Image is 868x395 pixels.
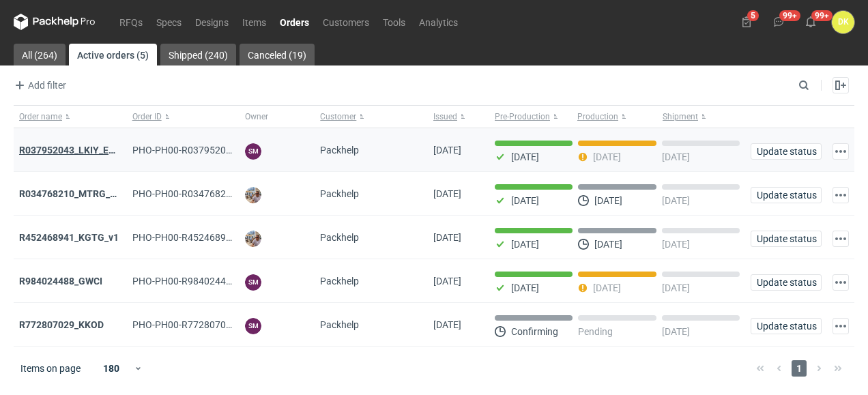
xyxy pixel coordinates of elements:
button: Update status [751,318,822,334]
button: Add filter [11,77,67,93]
button: Update status [751,274,822,291]
p: [DATE] [662,282,690,293]
a: RFQs [113,14,149,30]
span: Update status [757,278,815,287]
button: Actions [833,231,849,247]
button: Update status [751,143,822,160]
span: Update status [757,190,815,200]
div: 180 [89,359,134,378]
img: Michał Palasek [245,231,261,247]
figcaption: SM [245,274,261,291]
a: R037952043_LKIY_EBJQ [19,145,127,156]
span: 27/05/2024 [433,319,461,330]
span: Update status [757,321,815,331]
span: 19/08/2025 [433,188,461,199]
button: Update status [751,187,822,203]
span: PHO-PH00-R452468941_KGTG_V1 [132,232,282,243]
span: Packhelp [320,232,359,243]
span: Pre-Production [495,111,550,122]
a: R452468941_KGTG_v1 [19,232,119,243]
span: Packhelp [320,188,359,199]
a: R772807029_KKOD [19,319,104,330]
img: Michał Palasek [245,187,261,203]
figcaption: SM [245,143,261,160]
a: Tools [376,14,412,30]
p: [DATE] [594,239,622,250]
span: Production [577,111,618,122]
span: Packhelp [320,145,359,156]
p: [DATE] [662,239,690,250]
span: PHO-PH00-R034768210_MTRG_WCIR_XWSN [132,188,325,199]
button: Actions [833,318,849,334]
button: Update status [751,231,822,247]
button: Shipment [660,106,745,128]
span: Customer [320,111,356,122]
span: Order name [19,111,62,122]
button: 99+ [800,11,822,33]
span: 19/08/2025 [433,145,461,156]
span: 14/08/2025 [433,276,461,287]
span: Items on page [20,362,81,375]
span: Packhelp [320,276,359,287]
span: Add filter [12,77,66,93]
p: [DATE] [594,195,622,206]
p: Confirming [511,326,558,337]
a: R034768210_MTRG_WCIR_XWSN [19,188,164,199]
a: Active orders (5) [69,44,157,65]
button: Actions [833,143,849,160]
p: [DATE] [593,282,621,293]
a: Analytics [412,14,465,30]
span: 1 [792,360,807,377]
span: Shipment [663,111,698,122]
button: Order ID [127,106,240,128]
span: PHO-PH00-R772807029_KKOD [132,319,266,330]
button: Pre-Production [489,106,575,128]
a: Customers [316,14,376,30]
button: Production [575,106,660,128]
p: [DATE] [511,239,539,250]
span: Update status [757,234,815,244]
button: Actions [833,274,849,291]
span: Owner [245,111,268,122]
p: [DATE] [662,151,690,162]
p: [DATE] [511,195,539,206]
svg: Packhelp Pro [14,14,96,30]
span: PHO-PH00-R037952043_LKIY_EBJQ [132,145,289,156]
span: Packhelp [320,319,359,330]
p: [DATE] [662,326,690,337]
span: Issued [433,111,457,122]
a: Specs [149,14,188,30]
button: Customer [315,106,428,128]
a: Designs [188,14,235,30]
span: 19/08/2025 [433,232,461,243]
span: PHO-PH00-R984024488_GWCI [132,276,265,287]
button: 99+ [768,11,790,33]
a: R984024488_GWCI [19,276,102,287]
a: All (264) [14,44,66,65]
button: DK [832,11,854,33]
p: [DATE] [662,195,690,206]
button: Actions [833,187,849,203]
button: Order name [14,106,127,128]
figcaption: SM [245,318,261,334]
a: Items [235,14,273,30]
button: 5 [736,11,757,33]
a: Orders [273,14,316,30]
div: Dominika Kaczyńska [832,11,854,33]
p: Pending [578,326,613,337]
p: [DATE] [511,151,539,162]
span: Update status [757,147,815,156]
a: Canceled (19) [240,44,315,65]
p: [DATE] [593,151,621,162]
button: Issued [428,106,489,128]
a: Shipped (240) [160,44,236,65]
p: [DATE] [511,282,539,293]
input: Search [796,77,839,93]
span: Order ID [132,111,162,122]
